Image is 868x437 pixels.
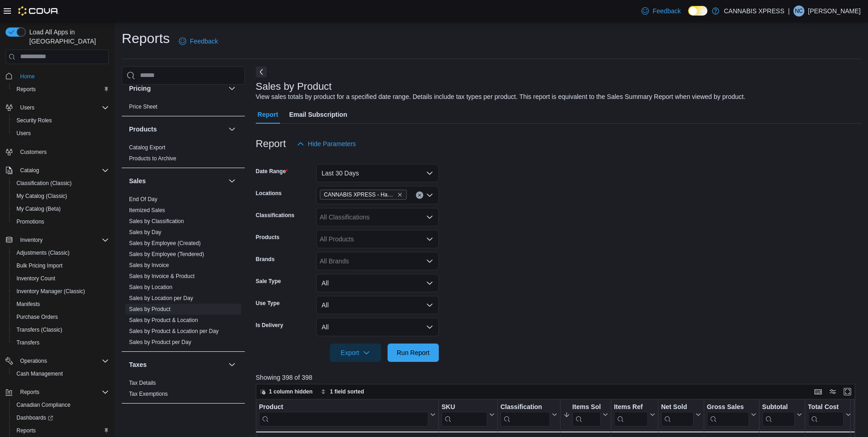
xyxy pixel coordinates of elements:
button: Customers [2,145,113,158]
span: Tax Exemptions [129,390,168,398]
span: Canadian Compliance [13,399,109,410]
p: | [788,5,790,16]
span: Sales by Employee (Tendered) [129,251,204,258]
button: Operations [16,355,51,366]
span: Customers [20,148,47,156]
span: Inventory Count [16,275,55,282]
div: Nathan Chan [793,5,804,16]
div: Subtotal [762,403,794,426]
span: Reports [13,84,109,95]
button: Enter fullscreen [842,386,853,397]
button: Inventory [16,235,46,246]
button: All [316,274,439,292]
button: All [316,296,439,314]
button: Open list of options [426,257,433,265]
button: Adjustments (Classic) [9,246,113,259]
h3: Sales [129,176,146,186]
span: Transfers [13,337,109,348]
div: Classification [500,403,550,426]
span: CANNABIS XPRESS - Hampton (Main Street) [320,190,407,200]
a: Sales by Employee (Tendered) [129,251,204,257]
span: Itemized Sales [129,207,165,214]
a: Sales by Location [129,284,173,290]
span: Inventory [16,235,109,246]
button: Open list of options [426,213,433,221]
div: Items Sold [572,403,601,426]
button: Open list of options [426,191,433,199]
a: Tax Exemptions [129,391,168,397]
button: Last 30 Days [316,164,439,182]
span: Users [20,104,34,111]
a: Price Sheet [129,104,157,110]
button: Inventory Count [9,272,113,285]
a: Sales by Classification [129,218,184,224]
span: Purchase Orders [16,313,58,321]
button: Classification [500,403,557,426]
button: Product [259,403,436,426]
button: Pricing [129,84,225,93]
button: SKU [442,403,495,426]
span: Feedback [190,37,218,46]
a: Tax Details [129,380,156,386]
span: Reports [16,387,109,398]
button: Manifests [9,298,113,311]
a: Sales by Product per Day [129,339,191,345]
p: Showing 398 of 398 [256,373,862,382]
span: Report [258,105,278,124]
button: Subtotal [762,403,802,426]
button: Security Roles [9,114,113,127]
button: Reports [9,424,113,437]
a: Home [16,71,38,82]
div: Total Cost [808,403,843,411]
span: Sales by Invoice & Product [129,273,194,280]
span: Home [20,73,35,80]
button: Catalog [16,165,43,176]
a: Users [13,128,34,139]
span: Operations [16,355,109,366]
input: Dark Mode [688,6,707,16]
a: Feedback [638,2,684,20]
span: Inventory Count [13,273,109,284]
p: [PERSON_NAME] [808,5,861,16]
button: Users [9,127,113,140]
button: All [316,318,439,336]
label: Sale Type [256,278,281,285]
span: Sales by Location per Day [129,295,193,302]
div: View sales totals by product for a specified date range. Details include tax types per product. T... [256,92,745,102]
a: Products to Archive [129,155,176,162]
a: Transfers (Classic) [13,324,66,335]
span: Adjustments (Classic) [13,247,109,258]
span: My Catalog (Beta) [16,205,61,213]
a: Reports [13,425,39,436]
button: Inventory Manager (Classic) [9,285,113,298]
a: Customers [16,147,50,158]
button: Export [330,344,381,362]
a: Bulk Pricing Import [13,260,66,271]
button: Sales [129,176,225,186]
span: Customers [16,146,109,158]
button: Users [2,101,113,114]
div: Product [259,403,428,426]
div: Total Cost [808,403,843,426]
span: Users [16,102,109,113]
button: Products [226,124,237,135]
button: Total Cost [808,403,851,426]
button: Classification (Classic) [9,177,113,190]
div: Taxes [122,377,245,403]
span: Canadian Compliance [16,401,70,409]
a: Classification (Classic) [13,178,75,189]
span: Manifests [13,299,109,310]
span: Feedback [652,6,680,16]
button: Home [2,70,113,83]
button: Items Ref [614,403,655,426]
span: Transfers (Classic) [16,326,62,333]
span: Bulk Pricing Import [13,260,109,271]
label: Use Type [256,300,280,307]
button: Reports [16,387,43,398]
span: 1 column hidden [269,388,313,395]
div: Items Ref [614,403,647,426]
span: Dashboards [13,412,109,423]
div: Items Ref [614,403,647,411]
a: Itemized Sales [129,207,165,213]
